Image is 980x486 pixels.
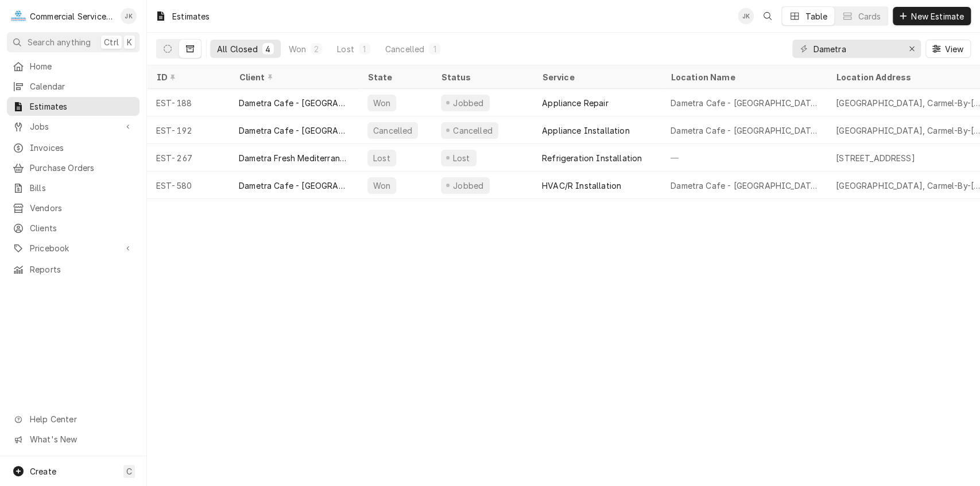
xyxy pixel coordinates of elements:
div: Dametra Cafe - [GEOGRAPHIC_DATA] [239,180,349,192]
div: HVAC/R Installation [542,180,621,192]
div: Jobbed [451,97,485,109]
a: Bills [7,178,140,197]
div: John Key's Avatar [121,8,137,24]
div: Won [372,97,392,109]
span: Pricebook [30,242,117,254]
a: Reports [7,260,140,279]
span: Calendar [30,80,134,92]
div: Table [805,10,827,22]
a: Purchase Orders [7,158,140,177]
span: View [942,43,966,55]
div: ID [156,71,218,83]
div: Cards [858,10,881,22]
div: Dametra Cafe - [GEOGRAPHIC_DATA] [671,180,818,192]
div: EST-580 [147,172,230,199]
span: Home [30,60,134,72]
div: Lost [372,152,392,164]
div: John Key's Avatar [738,8,754,24]
a: Go to Help Center [7,410,140,429]
div: Status [441,71,521,83]
div: Dametra Cafe - [GEOGRAPHIC_DATA] [671,97,818,109]
div: Lost [451,152,472,164]
div: Dametra Cafe - [GEOGRAPHIC_DATA] [239,125,349,137]
a: Go to What's New [7,430,140,449]
span: What's New [30,433,133,445]
div: Dametra Fresh Mediterranean [239,152,349,164]
div: Service [542,71,650,83]
div: Cancelled [385,43,424,55]
div: EST-192 [147,116,230,144]
a: Calendar [7,77,140,96]
a: Go to Jobs [7,117,140,136]
span: Search anything [28,36,91,48]
div: Refrigeration Installation [542,152,642,164]
div: Lost [337,43,354,55]
a: Go to Pricebook [7,239,140,258]
div: 2 [313,43,320,55]
span: Purchase Orders [30,162,134,174]
span: Help Center [30,413,133,425]
span: Vendors [30,202,134,214]
div: Cancelled [372,125,413,137]
div: Cancelled [452,125,494,137]
div: Commercial Service Co. [30,10,114,22]
div: Won [372,180,392,192]
div: State [367,71,423,83]
span: C [126,465,132,477]
input: Keyword search [813,40,899,58]
span: Create [30,466,56,476]
button: New Estimate [893,7,971,25]
div: 4 [265,43,272,55]
div: 1 [431,43,438,55]
div: Appliance Installation [542,125,630,137]
div: C [10,8,26,24]
div: Won [289,43,306,55]
span: Jobs [30,120,117,133]
button: Open search [758,7,777,25]
a: Vendors [7,199,140,217]
div: Location Name [671,71,815,83]
span: Ctrl [104,36,119,48]
div: Appliance Repair [542,97,609,109]
a: Invoices [7,138,140,157]
div: Dametra Cafe - [GEOGRAPHIC_DATA] [671,125,818,137]
span: Reports [30,263,134,275]
div: All Closed [217,43,258,55]
button: Search anythingCtrlK [7,32,140,52]
div: Dametra Cafe - [GEOGRAPHIC_DATA] [239,97,349,109]
div: 1 [361,43,368,55]
div: Commercial Service Co.'s Avatar [10,8,26,24]
span: New Estimate [909,10,966,22]
span: Invoices [30,142,134,154]
a: Clients [7,219,140,238]
span: Bills [30,182,134,194]
div: JK [121,8,137,24]
div: [STREET_ADDRESS] [836,152,915,164]
span: K [127,36,132,48]
div: Client [239,71,347,83]
span: Clients [30,222,134,234]
span: Estimates [30,100,134,112]
div: EST-188 [147,89,230,116]
div: Jobbed [451,180,485,192]
a: Estimates [7,97,140,116]
button: View [925,40,971,58]
div: EST-267 [147,144,230,172]
button: Erase input [902,40,921,58]
a: Home [7,57,140,76]
div: JK [738,8,754,24]
div: — [661,144,827,172]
